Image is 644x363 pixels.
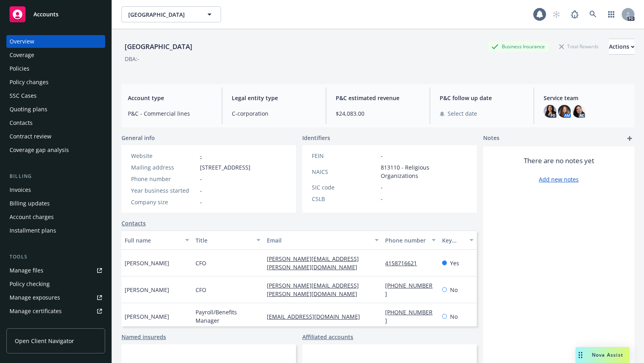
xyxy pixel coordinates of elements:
a: [PHONE_NUMBER] [385,308,433,324]
div: Phone number [385,236,427,245]
span: [STREET_ADDRESS] [200,163,251,172]
a: Coverage [6,49,105,61]
span: Legal entity type [232,94,316,102]
div: Billing updates [10,197,50,210]
span: Service team [544,94,628,102]
a: Report a Bug [567,6,583,22]
div: Manage claims [10,318,50,331]
span: Yes [450,259,459,267]
div: Coverage gap analysis [10,144,69,156]
div: Actions [609,39,634,54]
div: Billing [6,172,105,180]
div: Tools [6,253,105,261]
div: Key contact [442,236,465,245]
a: Manage files [6,264,105,277]
a: Start snowing [548,6,564,22]
span: Select date [448,109,477,118]
span: P&C estimated revenue [336,94,420,102]
img: photo [572,105,585,118]
span: General info [121,134,155,142]
div: Quoting plans [10,103,47,116]
div: Title [196,236,251,245]
a: 4158716621 [385,259,423,267]
a: Invoices [6,183,105,196]
div: Invoices [10,183,31,196]
div: Manage files [10,264,43,277]
a: Manage claims [6,318,105,331]
a: Contract review [6,130,105,143]
div: Mailing address [131,163,197,172]
a: Contacts [6,116,105,129]
div: Phone number [131,175,197,183]
button: Email [264,231,382,250]
a: Switch app [603,6,619,22]
span: [GEOGRAPHIC_DATA] [128,10,197,19]
span: - [381,183,383,191]
span: P&C follow up date [440,94,524,102]
span: C-corporation [232,109,316,118]
div: Total Rewards [555,41,603,51]
span: Accounts [33,11,59,18]
div: Company size [131,198,197,206]
a: Accounts [6,3,105,26]
div: Year business started [131,186,197,195]
button: Phone number [382,231,439,250]
a: Search [585,6,601,22]
a: [PERSON_NAME][EMAIL_ADDRESS][PERSON_NAME][DOMAIN_NAME] [267,255,364,271]
a: [PHONE_NUMBER] [385,282,433,298]
div: [GEOGRAPHIC_DATA] [121,41,196,52]
a: Coverage gap analysis [6,144,105,156]
span: Nova Assist [592,351,623,358]
a: Overview [6,35,105,48]
div: Policy changes [10,76,49,89]
div: SIC code [312,183,378,191]
span: - [200,186,202,195]
button: [GEOGRAPHIC_DATA] [121,6,221,22]
span: CFO [196,259,206,267]
span: [PERSON_NAME] [125,312,169,321]
div: Coverage [10,49,34,61]
a: Installment plans [6,224,105,237]
a: Affiliated accounts [302,333,353,341]
button: Nova Assist [575,347,630,363]
a: Billing updates [6,197,105,210]
span: [PERSON_NAME] [125,259,169,267]
span: $24,083.00 [336,109,420,118]
div: NAICS [312,168,378,176]
a: Manage certificates [6,305,105,318]
div: Contract review [10,130,51,143]
span: - [381,152,383,160]
a: [PERSON_NAME][EMAIL_ADDRESS][PERSON_NAME][DOMAIN_NAME] [267,282,364,298]
div: Policies [10,62,29,75]
div: Email [267,236,370,245]
span: [PERSON_NAME] [125,286,169,294]
div: Manage certificates [10,305,62,318]
div: Website [131,152,197,160]
span: Account type [128,94,212,102]
span: - [200,198,202,206]
span: CFO [196,286,206,294]
a: Contacts [121,219,146,227]
a: Quoting plans [6,103,105,116]
div: Overview [10,35,34,48]
div: Drag to move [575,347,585,363]
a: - [200,152,202,160]
span: P&C - Commercial lines [128,109,212,118]
span: No [450,312,458,321]
span: Payroll/Benefits Manager [196,308,260,325]
span: Notes [483,134,499,143]
span: Open Client Navigator [15,337,74,345]
span: Identifiers [302,134,330,142]
span: - [381,195,383,203]
a: Named insureds [121,333,166,341]
div: Full name [125,236,180,245]
img: photo [544,105,556,118]
div: CSLB [312,195,378,203]
div: Contacts [10,116,33,129]
div: Manage exposures [10,291,60,304]
span: - [200,175,202,183]
button: Full name [121,231,192,250]
div: Installment plans [10,224,56,237]
button: Key contact [439,231,477,250]
a: Policy changes [6,76,105,89]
